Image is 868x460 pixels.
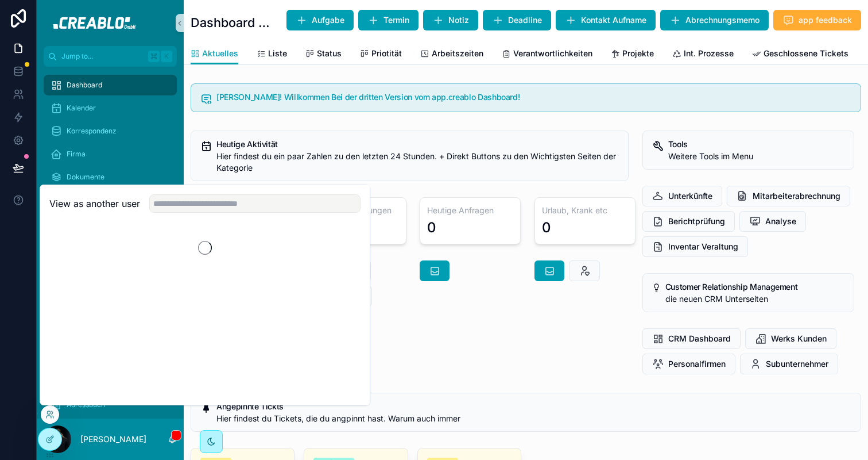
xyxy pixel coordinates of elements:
span: Inventar Veraltung [668,241,738,252]
a: Aktuelles [191,43,238,65]
span: Dashboard [67,80,102,90]
button: CRM Dashboard [642,328,741,349]
span: Jump to... [61,52,144,61]
h5: Moin Jasper! Willkommen Bei der dritten Version vom app.creablo Dashboard! [216,93,851,101]
div: Weitere Tools im Menu [668,151,844,162]
span: CRM Dashboard [668,333,731,344]
a: Liste [257,43,287,66]
span: Arbeitszeiten [432,48,483,59]
a: Korrespondenz [44,121,177,141]
span: Dokumente [67,172,104,182]
span: Int. Prozesse [684,48,734,59]
img: App logo [45,14,175,32]
button: Subunternehmer [740,354,838,374]
button: Inventar Veraltung [642,236,748,257]
span: Subunternehmer [766,358,828,370]
a: Projekte [611,43,654,66]
span: Personalfirmen [668,358,726,370]
span: Projekte [622,48,654,59]
span: Unterkünfte [668,190,712,202]
h3: Urlaub, Krank etc [542,205,628,216]
button: Kontakt Aufname [556,10,656,30]
button: Analyse [739,211,806,232]
a: Arbeitszeiten [420,43,483,66]
h5: Angepinnte Tickts [216,402,851,411]
a: Int. Prozesse [672,43,734,66]
span: app feedback [799,14,852,26]
span: Hier findest du Tickets, die du angpinnt hast. Warum auch immer [216,413,460,423]
a: Priotität [360,43,402,66]
span: Priotität [371,48,402,59]
span: Geschlossene Tickets [764,48,848,59]
span: Status [317,48,342,59]
a: Geschlossene Tickets [752,43,848,66]
span: Analyse [765,216,796,227]
span: die neuen CRM Unterseiten [665,294,768,304]
button: Notiz [423,10,478,30]
span: Kalender [67,103,96,113]
button: Aufgabe [286,10,354,30]
span: Verantwortlichkeiten [513,48,592,59]
button: Termin [358,10,418,30]
div: Hier findest du ein paar Zahlen zu den letzten 24 Stunden. + Direkt Buttons zu den Wichtigsten Se... [216,151,619,174]
span: Aktuelles [202,48,238,59]
span: Berichtprüfung [668,216,725,227]
a: Dokumente [44,167,177,187]
span: Aufgabe [312,14,344,26]
button: Mitarbeiterabrechnung [727,186,850,206]
a: Kalender [44,98,177,118]
h5: Customer Relationship Management [665,283,844,291]
span: Liste [268,48,287,59]
span: Weitere Tools im Menu [668,151,753,161]
h5: Heutige Aktivität [216,140,619,148]
span: Firma [67,149,86,159]
span: Kontakt Aufname [581,14,646,26]
span: Hier findest du ein paar Zahlen zu den letzten 24 Stunden. + Direkt Buttons zu den Wichtigsten Se... [216,151,616,172]
a: Verantwortlichkeiten [502,43,592,66]
button: app feedback [773,10,861,30]
a: Dashboard [44,75,177,95]
div: Hier findest du Tickets, die du angpinnt hast. Warum auch immer [216,413,851,424]
button: Jump to...K [44,46,177,67]
h1: Dashboard 3.0 [191,14,277,30]
button: Unterkünfte [642,186,722,206]
a: Firma [44,144,177,164]
span: Werks Kunden [771,333,827,344]
p: [PERSON_NAME] [80,434,146,445]
h2: View as another user [49,197,140,210]
span: Deadline [508,14,542,26]
span: Abrechnungsmemo [685,14,759,26]
button: Berichtprüfung [642,211,735,232]
button: Abrechnungsmemo [660,10,769,30]
span: Korrespondenz [67,126,117,136]
div: 0 [427,218,436,237]
span: K [162,52,171,61]
h5: Tools [668,140,844,148]
button: Werks Kunden [745,328,836,349]
button: Personalfirmen [642,354,735,374]
div: scrollable content [37,67,184,419]
button: Deadline [483,10,551,30]
span: Mitarbeiterabrechnung [753,190,840,202]
h3: Heutige Anfragen [427,205,513,216]
a: Status [305,43,342,66]
span: Notiz [448,14,469,26]
div: die neuen CRM Unterseiten [665,293,844,305]
span: Termin [383,14,409,26]
div: 0 [542,218,551,237]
